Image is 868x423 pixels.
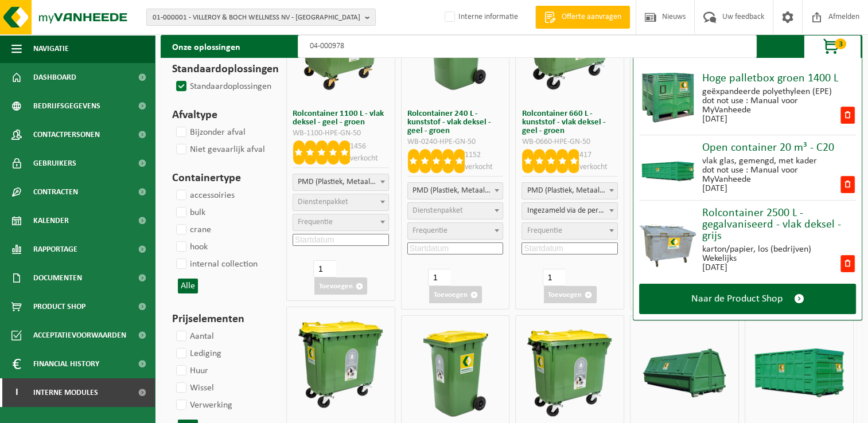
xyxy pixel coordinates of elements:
[153,9,360,26] span: 01-000001 - VILLEROY & BOCH WELLNESS NV - [GEOGRAPHIC_DATA]
[527,226,562,235] span: Frequentie
[636,348,733,397] img: HK-XK-22-GN-00
[543,269,565,286] input: 1
[521,202,618,220] span: Ingezameld via de perswagen (SP-M-000001)
[33,206,69,235] span: Kalender
[521,182,618,199] span: PMD (Plastiek, Metaal, Drankkartons) (bedrijven)
[292,316,390,413] img: WB-0770-HPE-GN-50
[407,109,504,135] h3: Rolcontainer 240 L - kunststof - vlak deksel - geel - groen
[702,142,856,154] div: Open container 20 m³ - C20
[33,149,76,178] span: Gebruikers
[407,324,504,422] img: WB-0240-HPE-GN-51
[293,174,389,191] span: PMD (Plastiek, Metaal, Drankkartons) (bedrijven)
[161,35,252,58] h2: Onze oplossingen
[146,9,376,26] button: 01-000001 - VILLEROY & BOCH WELLNESS NV - [GEOGRAPHIC_DATA]
[702,115,839,124] div: [DATE]
[559,11,624,23] span: Offerte aanvragen
[33,292,85,321] span: Product Shop
[293,234,389,246] input: Startdatum
[750,348,848,397] img: HK-XC-40-GN-00
[174,345,221,362] label: Lediging
[33,120,100,149] span: Contactpersonen
[521,138,618,146] div: WB-0660-HPE-GN-50
[639,284,856,314] a: Naar de Product Shop
[178,279,198,293] button: Alle
[702,184,839,193] div: [DATE]
[174,397,232,414] label: Verwerking
[804,35,861,58] button: 3
[172,61,266,78] h3: Standaardoplossingen
[429,286,482,303] button: Toevoegen
[522,183,617,199] span: PMD (Plastiek, Metaal, Drankkartons) (bedrijven)
[298,198,348,206] span: Dienstenpakket
[702,73,856,84] div: Hoge palletbox groen 1400 L
[174,221,211,238] label: crane
[639,210,696,268] img: WB-2500-GAL-GY-01
[172,170,266,187] h3: Containertype
[174,379,214,397] label: Wissel
[174,141,265,158] label: Niet gevaarlijk afval
[407,182,504,199] span: PMD (Plastiek, Metaal, Drankkartons) (bedrijven)
[702,87,839,96] div: geëxpandeerde polyethyleen (EPE)
[174,78,271,95] label: Standaardoplossingen
[521,242,618,254] input: Startdatum
[702,263,811,272] div: [DATE]
[639,152,696,181] img: HK-XC-20-GN-00
[835,38,846,49] span: 3
[298,218,333,226] span: Frequentie
[442,9,518,26] label: Interne informatie
[11,378,22,407] span: I
[412,226,447,235] span: Frequentie
[412,206,463,215] span: Dienstenpakket
[702,245,811,254] div: karton/papier, los (bedrijven)
[639,68,696,126] img: PB-HB-1400-HPE-GN-01
[293,130,389,138] div: WB-1100-HPE-GN-50
[521,324,618,422] img: WB-0770-HPE-GN-51
[174,256,258,273] label: internal collection
[350,140,389,164] p: 1456 verkocht
[33,63,76,92] span: Dashboard
[298,35,757,58] input: Zoeken
[174,328,214,345] label: Aantal
[535,6,630,29] a: Offerte aanvragen
[33,34,69,63] span: Navigatie
[314,277,367,295] button: Toevoegen
[407,242,504,254] input: Startdatum
[33,350,99,378] span: Financial History
[691,293,783,305] span: Naar de Product Shop
[465,149,504,173] p: 1152 verkocht
[174,238,208,256] label: hook
[33,178,78,206] span: Contracten
[579,149,618,173] p: 417 verkocht
[174,187,235,204] label: accessoiries
[702,166,839,184] div: dot not use : Manual voor MyVanheede
[702,156,839,166] div: vlak glas, gemengd, met kader
[521,109,618,135] h3: Rolcontainer 660 L - kunststof - vlak deksel - geel - groen
[313,260,336,277] input: 1
[174,204,205,221] label: bulk
[33,378,98,407] span: Interne modules
[33,235,77,264] span: Rapportage
[428,269,450,286] input: 1
[702,96,839,115] div: dot not use : Manual voor MyVanheede
[174,124,246,141] label: Bijzonder afval
[33,321,126,350] span: Acceptatievoorwaarden
[172,311,266,328] h3: Prijselementen
[293,174,388,190] span: PMD (Plastiek, Metaal, Drankkartons) (bedrijven)
[407,138,504,146] div: WB-0240-HPE-GN-50
[408,183,503,199] span: PMD (Plastiek, Metaal, Drankkartons) (bedrijven)
[174,362,208,379] label: Huur
[702,254,811,263] div: Wekelijks
[293,109,389,127] h3: Rolcontainer 1100 L - vlak deksel - geel - groen
[702,207,856,242] div: Rolcontainer 2500 L - gegalvaniseerd - vlak deksel - grijs
[522,203,617,219] span: Ingezameld via de perswagen (SP-M-000001)
[544,286,597,303] button: Toevoegen
[172,107,266,124] h3: Afvaltype
[33,264,82,292] span: Documenten
[33,92,100,120] span: Bedrijfsgegevens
